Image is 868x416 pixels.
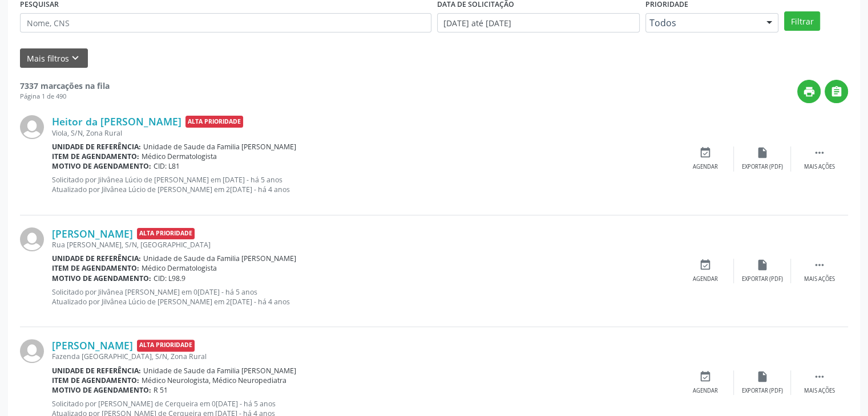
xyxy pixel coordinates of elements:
[52,376,139,385] b: Item de agendamento:
[154,161,180,171] span: CID: L81
[142,376,286,385] span: Médico Neurologista, Médico Neuropediatra
[20,80,110,91] strong: 7337 marcações na fila
[52,339,133,352] a: [PERSON_NAME]
[797,80,821,103] button: print
[784,11,820,31] button: Filtrar
[803,85,815,98] i: print
[813,259,826,271] i: 
[52,366,141,376] b: Unidade de referência:
[52,142,141,152] b: Unidade de referência:
[52,227,133,240] a: [PERSON_NAME]
[20,48,88,68] button: Mais filtroskeyboard_arrow_down
[52,352,677,361] div: Fazenda [GEOGRAPHIC_DATA], S/N, Zona Rural
[756,259,769,271] i: insert_drive_file
[813,146,826,159] i: 
[52,385,151,395] b: Motivo de agendamento:
[143,142,296,152] span: Unidade de Saude da Familia [PERSON_NAME]
[756,370,769,383] i: insert_drive_file
[52,263,139,273] b: Item de agendamento:
[69,52,82,64] i: keyboard_arrow_down
[137,340,195,352] span: Alta Prioridade
[143,254,296,263] span: Unidade de Saude da Familia [PERSON_NAME]
[52,128,677,138] div: Viola, S/N, Zona Rural
[20,115,44,139] img: img
[52,175,677,194] p: Solicitado por Jilvânea Lúcio de [PERSON_NAME] em [DATE] - há 5 anos Atualizado por Jilvânea Lúci...
[830,85,843,98] i: 
[756,146,769,159] i: insert_drive_file
[20,227,44,251] img: img
[154,385,168,395] span: R 51
[804,387,835,395] div: Mais ações
[742,275,783,283] div: Exportar (PDF)
[693,387,718,395] div: Agendar
[154,274,185,283] span: CID: L98.9
[699,146,712,159] i: event_available
[699,259,712,271] i: event_available
[52,254,141,263] b: Unidade de referência:
[142,263,217,273] span: Médico Dermatologista
[699,370,712,383] i: event_available
[804,275,835,283] div: Mais ações
[20,92,110,101] div: Página 1 de 490
[20,13,431,32] input: Nome, CNS
[52,287,677,307] p: Solicitado por Jilvânea [PERSON_NAME] em 0[DATE] - há 5 anos Atualizado por Jilvânea Lúcio de [PE...
[143,366,296,376] span: Unidade de Saude da Familia [PERSON_NAME]
[813,370,826,383] i: 
[649,17,756,28] span: Todos
[185,116,243,128] span: Alta Prioridade
[437,13,640,32] input: Selecione um intervalo
[825,80,848,103] button: 
[52,274,151,283] b: Motivo de agendamento:
[693,163,718,171] div: Agendar
[52,161,151,171] b: Motivo de agendamento:
[142,152,217,161] span: Médico Dermatologista
[52,152,139,161] b: Item de agendamento:
[52,240,677,250] div: Rua [PERSON_NAME], S/N, [GEOGRAPHIC_DATA]
[137,228,195,240] span: Alta Prioridade
[20,339,44,363] img: img
[52,115,181,128] a: Heitor da [PERSON_NAME]
[804,163,835,171] div: Mais ações
[742,387,783,395] div: Exportar (PDF)
[693,275,718,283] div: Agendar
[742,163,783,171] div: Exportar (PDF)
